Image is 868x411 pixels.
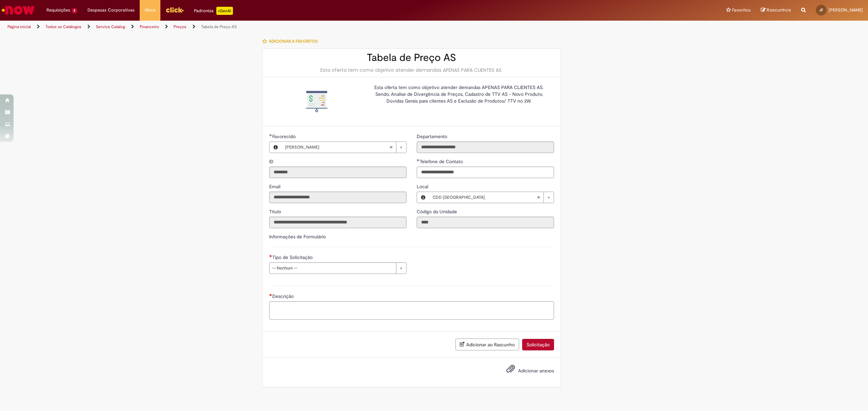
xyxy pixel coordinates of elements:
span: JF [820,8,823,12]
span: Obrigatório Preenchido [269,134,272,136]
input: Código da Unidade [417,217,554,228]
div: Esta oferta tem como objetivo atender demandas APENAS PARA CLIENTES AS. [269,67,554,73]
button: Favorecido, Visualizar este registro Juan Costa Fernandes [270,142,282,153]
input: Departamento [417,142,554,153]
span: Somente leitura - Código da Unidade [417,209,458,215]
span: [PERSON_NAME] [285,142,389,153]
span: Somente leitura - ID [269,158,275,165]
span: Obrigatório Preenchido [417,159,420,161]
a: Tabela de Preço AS [201,24,237,29]
span: Somente leitura - Título [269,209,282,215]
h2: Tabela de Preço AS [269,52,554,63]
abbr: Limpar campo Favorecido [386,142,396,153]
label: Somente leitura - Departamento [417,133,449,140]
button: Solicitação [522,339,554,350]
span: Favoritos [732,7,751,14]
a: Página inicial [7,24,31,29]
button: Adicionar ao Rascunho [455,339,519,350]
span: Necessários [269,294,272,296]
button: Local, Visualizar este registro CDD Curitiba [417,192,429,203]
p: +GenAi [216,7,233,15]
span: Somente leitura - Departamento [417,133,449,139]
textarea: Descrição [269,301,554,320]
a: Preços [174,24,186,29]
span: More [145,7,155,14]
img: ServiceNow [1,3,36,17]
span: Adicionar anexos [518,368,554,374]
button: Adicionar a Favoritos [262,34,321,48]
img: click_logo_yellow_360x200.png [165,5,184,15]
span: Rascunhos [767,7,791,13]
span: [PERSON_NAME] [829,7,863,13]
label: Somente leitura - ID [269,158,275,165]
label: Somente leitura - Título [269,208,282,215]
span: Descrição [272,293,295,299]
p: Esta oferta tem como objetivo atender demandas APENAS PARA CLIENTES AS. Sendo, Analise de Divergê... [369,84,549,104]
label: Informações de Formulário [269,234,326,240]
span: Despesas Corporativas [87,7,135,14]
span: Tipo de Solicitação [272,254,314,260]
ul: Trilhas de página [5,21,574,33]
a: CDD [GEOGRAPHIC_DATA]Limpar campo Local [429,192,554,203]
input: Título [269,217,407,228]
span: Telefone de Contato [420,158,464,165]
input: ID [269,167,407,178]
img: Tabela de Preço AS [306,91,328,112]
a: Todos os Catálogos [45,24,81,29]
a: Financeiro [140,24,159,29]
span: -- Nenhum -- [272,263,393,274]
span: CDD [GEOGRAPHIC_DATA] [433,192,537,203]
span: Necessários - Favorecido [272,133,297,139]
input: Telefone de Contato [417,167,554,178]
span: Adicionar a Favoritos [269,39,318,44]
label: Somente leitura - Email [269,183,282,190]
span: 2 [72,8,77,14]
button: Adicionar anexos [505,363,517,378]
span: Local [417,183,430,190]
abbr: Limpar campo Local [533,192,544,203]
a: Rascunhos [761,7,791,14]
div: Padroniza [194,7,233,15]
span: Requisições [46,7,70,14]
span: Somente leitura - Email [269,183,282,190]
span: Necessários [269,255,272,257]
label: Somente leitura - Código da Unidade [417,208,458,215]
a: Service Catalog [96,24,125,29]
input: Email [269,192,407,203]
a: [PERSON_NAME]Limpar campo Favorecido [282,142,406,153]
